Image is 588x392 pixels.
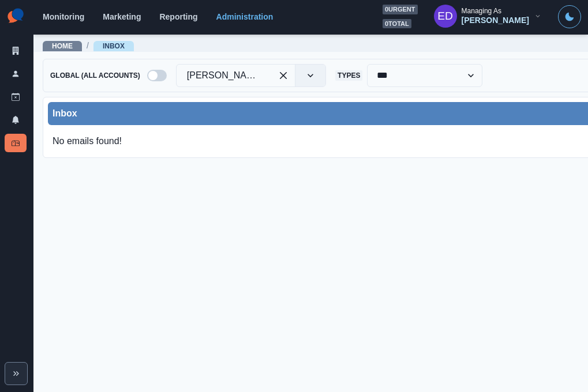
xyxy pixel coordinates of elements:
[48,130,126,153] p: No emails found!
[103,42,125,50] a: Inbox
[103,12,141,21] a: Marketing
[5,134,27,152] a: Inbox
[274,66,293,85] div: Clear selected options
[5,88,27,106] a: Draft Posts
[462,16,529,25] div: [PERSON_NAME]
[425,5,551,28] button: Managing As[PERSON_NAME]
[383,5,418,14] span: 0 urgent
[558,5,581,28] button: Toggle Mode
[335,70,362,81] span: Types
[5,111,27,129] a: Notifications
[5,42,27,60] a: Clients
[159,12,197,21] a: Reporting
[462,7,501,15] div: Managing As
[5,362,28,385] button: Expand
[383,19,411,29] span: 0 total
[43,40,134,52] nav: breadcrumb
[437,2,453,30] div: Elizabeth Dempsey
[48,70,143,81] span: Global (All Accounts)
[52,42,73,50] a: Home
[216,12,274,21] a: Administration
[5,65,27,83] a: Users
[43,12,84,21] a: Monitoring
[87,40,89,52] span: /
